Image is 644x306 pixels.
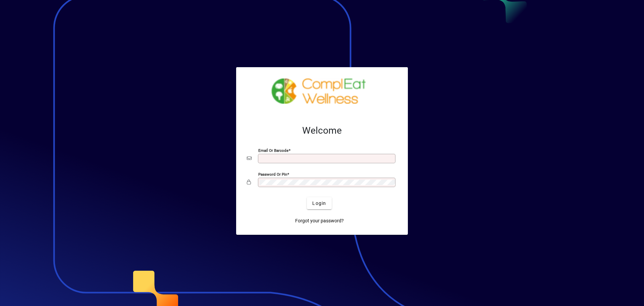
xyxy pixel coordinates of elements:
[307,197,331,209] button: Login
[258,172,287,177] mat-label: Password or Pin
[247,125,397,136] h2: Welcome
[295,217,344,224] span: Forgot your password?
[312,200,326,207] span: Login
[292,215,346,227] a: Forgot your password?
[258,148,288,153] mat-label: Email or Barcode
